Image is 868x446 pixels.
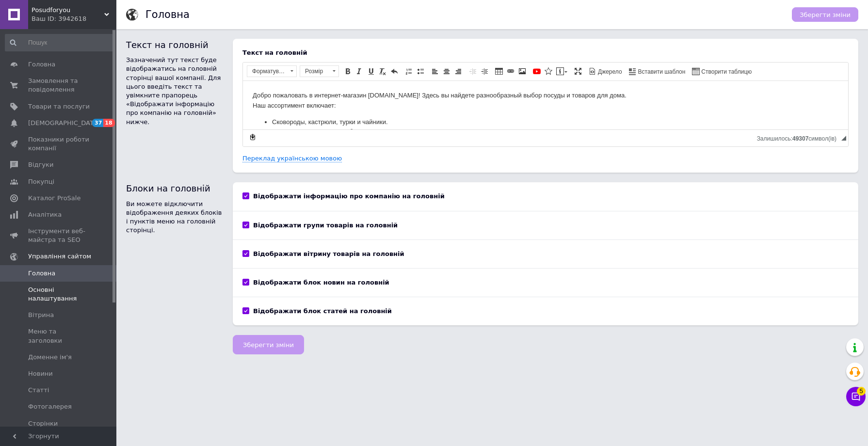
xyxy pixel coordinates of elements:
[92,119,103,127] span: 37
[467,66,478,77] a: Зменшити відступ
[28,353,72,362] span: Доменне ім'я
[28,60,55,69] span: Головна
[28,369,53,378] span: Новини
[555,66,569,77] a: Вставити повідомлення
[28,119,100,127] span: [DEMOGRAPHIC_DATA]
[28,135,90,153] span: Показники роботи компанії
[126,182,223,194] h2: Блоки на головній
[366,66,376,77] a: Підкреслений (⌘+U)
[627,66,687,77] a: Вставити шаблон
[32,15,116,23] div: Ваш ID: 3942618
[242,155,342,162] a: Переклад українською мовою
[247,132,258,143] a: Зробити резервну копію зараз
[342,66,353,77] a: Жирний (⌘+B)
[28,311,54,319] span: Вітрина
[126,39,223,51] h2: Текст на головній
[517,66,528,77] a: Зображення
[377,66,388,77] a: Видалити форматування
[415,66,426,77] a: Вставити/видалити маркований список
[792,135,808,142] span: 49307
[841,136,846,141] span: Потягніть для зміни розмірів
[247,65,297,77] a: Форматування
[430,66,440,77] a: По лівому краю
[505,66,516,77] a: Вставити/Редагувати посилання (⌘+L)
[28,227,90,244] span: Інструменти веб-майстра та SEO
[28,327,90,345] span: Меню та заголовки
[389,66,400,77] a: Повернути (⌘+Z)
[543,66,554,77] a: Вставити іконку
[103,119,114,127] span: 18
[28,419,58,428] span: Сторінки
[441,66,452,77] a: По центру
[573,66,583,77] a: Максимізувати
[10,10,595,30] p: Добро пожаловать в интернет-магазин [DOMAIN_NAME]! Здесь вы найдете разнообразный выбор посуды и ...
[700,68,752,76] span: Створити таблицю
[28,269,55,278] span: Головна
[10,10,595,143] body: Редактор, F0F94FBE-E94A-47F5-A6F6-AAB6F54F52A9
[29,46,576,56] li: Чашки, сервизы, тарелки, бокалы и стаканы.
[28,177,54,186] span: Покупці
[531,66,542,77] a: Додати відео з YouTube
[29,36,576,47] li: Сковороды, кастрюли, турки и чайники.
[494,66,504,77] a: Таблиця
[28,252,91,261] span: Управління сайтом
[846,387,866,406] button: Чат з покупцем5
[126,56,223,127] p: Зазначений тут текст буде відображатись на головній сторінці вашої компанії. Для цього введіть те...
[28,160,53,169] span: Відгуки
[354,66,365,77] a: Курсив (⌘+I)
[253,250,404,257] b: Відображати вітрину товарів на головній
[28,194,80,203] span: Каталог ProSale
[243,81,848,129] iframe: Редактор, F0F94FBE-E94A-47F5-A6F6-AAB6F54F52A9
[479,66,490,77] a: Збільшити відступ
[587,66,624,77] a: Джерело
[757,133,841,142] div: Кiлькiсть символiв
[247,66,287,77] span: Форматування
[145,9,190,20] h1: Головна
[596,68,622,76] span: Джерело
[253,222,398,229] b: Відображати групи товарів на головній
[28,386,49,395] span: Статті
[253,192,445,200] b: Відображати інформацію про компанію на головній
[300,66,329,77] span: Розмір
[300,65,339,77] a: Розмір
[28,286,90,303] span: Основні налаштування
[28,210,62,219] span: Аналітика
[126,200,223,235] p: Ви можете відключити відображення деяких блоків і пунктів меню на головній сторінці.
[253,307,392,315] b: Відображати блок статей на головній
[32,6,104,15] span: Posudforyou
[253,279,389,286] b: Відображати блок новин на головній
[28,77,90,94] span: Замовлення та повідомлення
[857,385,866,394] span: 5
[691,66,753,77] a: Створити таблицю
[28,102,90,111] span: Товари та послуги
[453,66,464,77] a: По правому краю
[242,48,849,57] div: Текст на головній
[637,68,686,76] span: Вставити шаблон
[403,66,414,77] a: Вставити/видалити нумерований список
[5,34,114,51] input: Пошук
[28,402,72,411] span: Фотогалерея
